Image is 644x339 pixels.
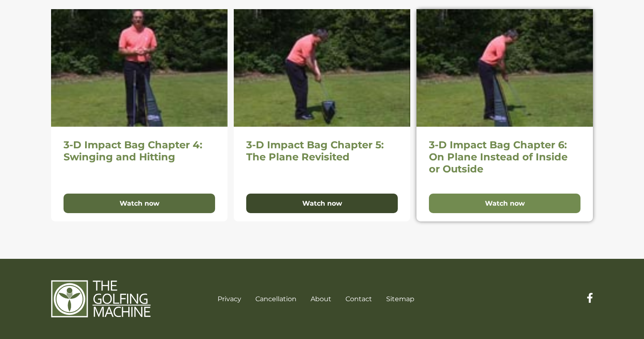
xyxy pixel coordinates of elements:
[246,139,398,163] h2: 3-D Impact Bag Chapter 5: The Plane Revisited
[246,194,398,214] button: Watch now
[64,139,215,163] h2: 3-D Impact Bag Chapter 4: Swinging and Hitting
[386,295,414,303] a: Sitemap
[429,194,580,214] button: Watch now
[311,295,331,303] a: About
[64,194,215,214] button: Watch now
[345,295,372,303] a: Contact
[51,280,151,318] img: The Golfing Machine
[218,295,241,303] a: Privacy
[255,295,296,303] a: Cancellation
[429,139,580,175] h2: 3-D Impact Bag Chapter 6: On Plane Instead of Inside or Outside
